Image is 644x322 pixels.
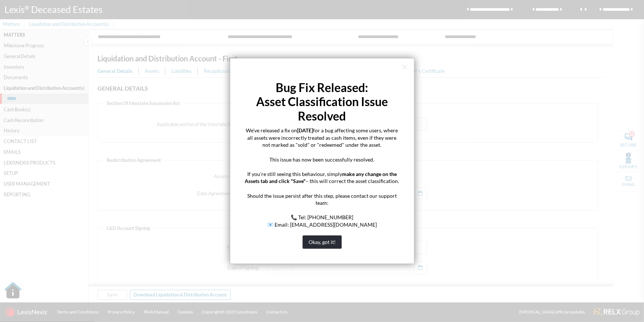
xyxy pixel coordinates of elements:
[245,81,399,95] h2: Bug Fix Released:
[245,171,398,184] strong: make any change on the Assets tab and click "Save"
[245,95,399,123] h2: Asset Classification Issue Resolved
[245,192,399,207] p: Should the issue persist after this step, please contact our support team:
[245,214,399,221] p: 📞 Tel: [PHONE_NUMBER]
[306,178,399,184] span: – this will correct the asset classification.
[247,171,342,177] span: If you’re still seeing this behaviour, simply
[303,235,342,249] button: Okay, got it!
[248,127,399,148] span: for a bug affecting some users, where all assets were incorrectly treated as cash items, even if ...
[246,127,297,133] span: We’ve released a fix on
[402,61,409,72] button: Close
[245,156,399,163] p: This issue has now been successfully resolved.
[297,127,313,133] strong: [DATE]
[245,221,399,228] p: 📧 Email: [EMAIL_ADDRESS][DOMAIN_NAME]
